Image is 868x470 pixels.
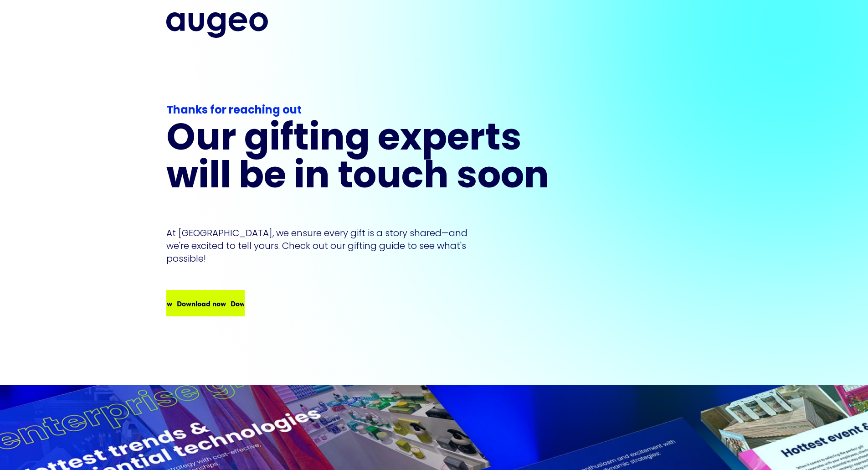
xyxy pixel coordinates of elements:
[166,121,563,197] h1: Our gifting experts will be in touch soon
[166,290,245,316] a: Download nowDownload nowDownload now
[122,298,171,309] div: Download now
[176,298,225,309] div: Download now
[166,105,302,121] div: Thanks for reaching out
[230,298,279,309] div: Download now
[166,227,472,265] p: At [GEOGRAPHIC_DATA], we ensure every gift is a story shared—and we're excited to tell yours. Che...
